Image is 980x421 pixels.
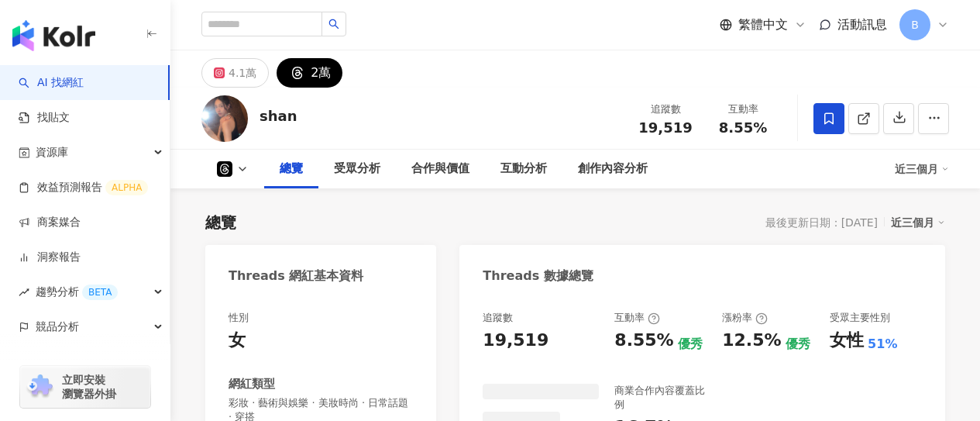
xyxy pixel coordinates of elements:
[205,212,236,233] div: 總覽
[483,329,548,353] div: 19,519
[19,215,81,230] a: 商案媒合
[201,58,269,88] button: 4.1萬
[837,17,887,32] span: 活動訊息
[614,311,660,325] div: 互動率
[830,329,864,353] div: 女性
[722,329,781,353] div: 12.5%
[483,267,593,285] div: Threads 數據總覽
[891,212,945,233] div: 近三個月
[638,119,692,136] span: 19,519
[722,311,768,325] div: 漲粉率
[895,157,949,181] div: 近三個月
[334,160,380,178] div: 受眾分析
[277,58,342,88] button: 2萬
[678,336,703,353] div: 優秀
[614,384,707,412] div: 商業合作內容覆蓋比例
[19,287,29,298] span: rise
[229,62,256,84] div: 4.1萬
[12,20,95,51] img: logo
[62,373,116,401] span: 立即安裝 瀏覽器外掛
[19,180,148,195] a: 效益預測報告ALPHA
[911,16,919,33] span: B
[636,102,695,117] div: 追蹤數
[260,106,297,126] div: shan
[229,376,275,392] div: 網紅類型
[25,374,55,399] img: chrome extension
[714,102,772,117] div: 互動率
[280,160,303,178] div: 總覽
[311,62,331,84] div: 2萬
[328,19,339,29] span: search
[36,309,79,344] span: 競品分析
[229,311,249,325] div: 性別
[36,135,68,170] span: 資源庫
[82,285,118,300] div: BETA
[201,95,248,142] img: KOL Avatar
[19,250,81,265] a: 洞察報告
[229,267,363,285] div: Threads 網紅基本資料
[229,329,246,353] div: 女
[614,329,673,353] div: 8.55%
[868,336,897,353] div: 51%
[411,160,469,178] div: 合作與價值
[765,216,878,229] div: 最後更新日期：[DATE]
[36,274,118,309] span: 趨勢分析
[738,16,788,33] span: 繁體中文
[830,311,890,325] div: 受眾主要性別
[786,336,810,353] div: 優秀
[578,160,648,178] div: 創作內容分析
[483,311,513,325] div: 追蹤數
[719,120,767,136] span: 8.55%
[500,160,547,178] div: 互動分析
[19,110,70,126] a: 找貼文
[20,366,150,408] a: chrome extension立即安裝 瀏覽器外掛
[19,75,84,91] a: searchAI 找網紅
